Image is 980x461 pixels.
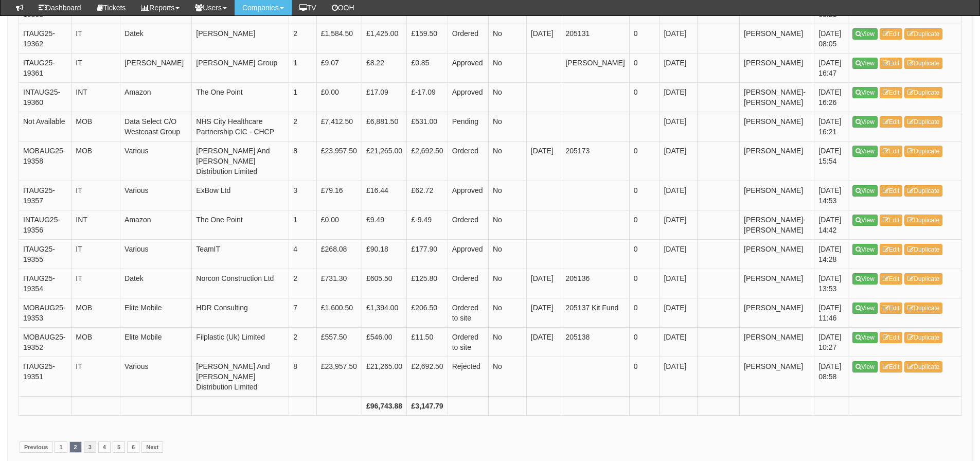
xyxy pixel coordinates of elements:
td: Pending [448,112,488,141]
td: 0 [629,181,660,210]
td: £21,265.00 [362,141,406,181]
td: MOB [72,298,120,327]
td: 0 [629,327,660,357]
td: MOBAUG25-19352 [19,327,72,357]
td: £1,394.00 [362,298,406,327]
td: The One Point [192,82,289,112]
a: 3 [84,441,96,453]
td: [DATE] 14:28 [814,239,848,269]
a: Edit [880,116,903,128]
td: £0.00 [316,210,362,239]
a: Edit [880,215,903,226]
td: The One Point [192,210,289,239]
td: [PERSON_NAME] [740,53,814,82]
td: [DATE] [660,298,698,327]
td: MOBAUG25-19353 [19,298,72,327]
td: [DATE] 13:53 [814,269,848,298]
td: Various [120,181,192,210]
td: [PERSON_NAME] And [PERSON_NAME] Distribution Limited [192,357,289,396]
td: £0.85 [407,53,448,82]
td: 0 [629,82,660,112]
td: No [488,141,526,181]
td: ITAUG25-19351 [19,357,72,396]
td: 0 [629,53,660,82]
td: ITAUG25-19354 [19,269,72,298]
td: £2,692.50 [407,141,448,181]
a: View [852,146,878,157]
td: £557.50 [316,327,362,357]
td: 0 [629,210,660,239]
td: [DATE] 08:58 [814,357,848,396]
td: [DATE] [526,269,561,298]
td: MOB [72,327,120,357]
td: £9.49 [362,210,406,239]
td: £9.07 [316,53,362,82]
td: No [488,24,526,53]
td: No [488,298,526,327]
a: Previous [20,441,52,453]
td: 1 [289,82,317,112]
td: £17.09 [362,82,406,112]
td: Datek [120,24,192,53]
td: £605.50 [362,269,406,298]
td: [DATE] [660,239,698,269]
a: View [852,303,878,314]
td: [DATE] 15:54 [814,141,848,181]
td: [DATE] 10:27 [814,327,848,357]
td: £206.50 [407,298,448,327]
td: ITAUG25-19355 [19,239,72,269]
a: View [852,244,878,255]
a: Duplicate [904,58,942,69]
td: [DATE] [660,269,698,298]
td: Approved [448,181,488,210]
td: £159.50 [407,24,448,53]
a: 6 [127,441,139,453]
td: HDR Consulting [192,298,289,327]
td: £79.16 [316,181,362,210]
td: £-9.49 [407,210,448,239]
td: NHS City Healthcare Partnership CIC - CHCP [192,112,289,141]
td: £7,412.50 [316,112,362,141]
td: No [488,181,526,210]
a: Edit [880,185,903,197]
td: [PERSON_NAME] [740,181,814,210]
td: £1,425.00 [362,24,406,53]
td: 205173 [561,141,629,181]
td: Ordered [448,269,488,298]
td: [DATE] [660,141,698,181]
td: No [488,239,526,269]
td: ITAUG25-19361 [19,53,72,82]
td: [PERSON_NAME] [740,357,814,396]
td: [DATE] [660,327,698,357]
a: Duplicate [904,361,942,373]
td: 0 [629,24,660,53]
td: 205138 [561,327,629,357]
td: £1,584.50 [316,24,362,53]
a: 1 [55,441,67,453]
td: [DATE] [660,82,698,112]
td: [PERSON_NAME] [740,24,814,53]
a: Duplicate [904,87,942,98]
td: £546.00 [362,327,406,357]
td: Ordered to site [448,327,488,357]
td: Various [120,239,192,269]
td: 8 [289,141,317,181]
td: No [488,210,526,239]
td: Approved [448,239,488,269]
td: Ordered [448,210,488,239]
a: Duplicate [904,273,942,285]
td: [DATE] [526,24,561,53]
td: INT [72,210,120,239]
td: Data Select C/O Westcoast Group [120,112,192,141]
td: £177.90 [407,239,448,269]
td: £23,957.50 [316,357,362,396]
td: Amazon [120,82,192,112]
td: [PERSON_NAME] [740,327,814,357]
span: 2 [69,441,82,453]
a: Duplicate [904,116,942,128]
td: 2 [289,112,317,141]
a: Duplicate [904,146,942,157]
a: View [852,28,878,40]
td: INTAUG25-19360 [19,82,72,112]
th: £3,147.79 [407,396,448,415]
